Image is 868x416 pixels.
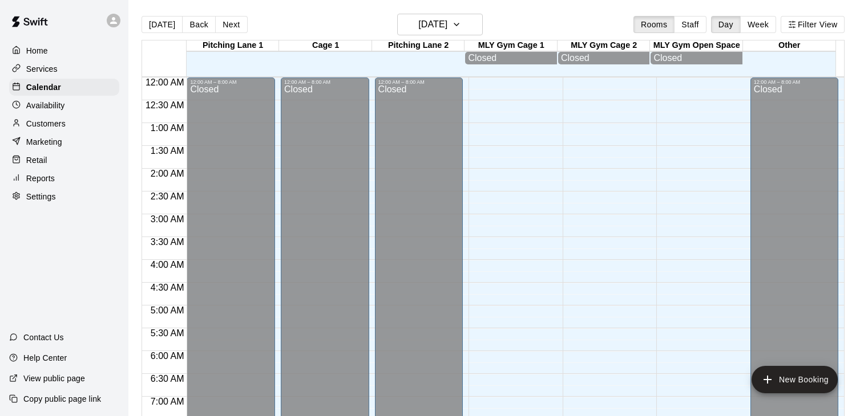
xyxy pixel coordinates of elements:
button: [DATE] [397,14,483,35]
span: 2:30 AM [148,191,187,201]
a: Reports [9,170,119,187]
span: 7:00 AM [148,397,187,406]
p: View public page [23,373,85,384]
span: 5:00 AM [148,305,187,315]
button: Rooms [633,16,675,33]
span: 12:30 AM [143,100,187,110]
div: Closed [561,53,647,63]
a: Customers [9,115,119,132]
p: Copy public page link [23,393,101,405]
p: Calendar [26,81,61,93]
div: 12:00 AM – 8:00 AM [190,79,272,85]
div: Other [743,40,836,51]
div: Closed [468,53,554,63]
p: Help Center [23,352,67,364]
span: 5:30 AM [148,328,187,338]
a: Settings [9,188,119,205]
div: 12:00 AM – 8:00 AM [754,79,835,85]
button: Week [740,16,776,33]
div: Pitching Lane 2 [372,40,465,51]
button: Staff [674,16,706,33]
a: Retail [9,152,119,169]
button: add [752,366,838,393]
a: Marketing [9,133,119,150]
button: Day [711,16,741,33]
span: 4:00 AM [148,260,187,270]
span: 12:00 AM [143,78,187,87]
div: 12:00 AM – 8:00 AM [284,79,366,85]
p: Services [26,63,58,75]
div: Pitching Lane 1 [187,40,280,51]
button: [DATE] [142,16,183,33]
a: Availability [9,97,119,114]
button: Back [182,16,216,33]
div: MLY Gym Open Space [650,40,743,51]
span: 1:00 AM [148,123,187,133]
a: Calendar [9,79,119,96]
span: 3:00 AM [148,214,187,224]
button: Filter View [781,16,845,33]
span: 6:30 AM [148,374,187,384]
span: 6:00 AM [148,351,187,361]
span: 1:30 AM [148,146,187,156]
p: Availability [26,100,65,111]
button: Next [215,16,247,33]
a: Home [9,42,119,59]
div: 12:00 AM – 8:00 AM [378,79,460,85]
a: Services [9,60,119,78]
span: 4:30 AM [148,283,187,292]
div: MLY Gym Cage 2 [558,40,651,51]
p: Settings [26,191,56,202]
p: Customers [26,118,66,129]
p: Reports [26,173,55,184]
p: Marketing [26,136,62,148]
h6: [DATE] [418,17,447,32]
span: 3:30 AM [148,237,187,247]
p: Retail [26,154,47,166]
span: 2:00 AM [148,169,187,178]
p: Home [26,45,48,56]
div: Cage 1 [279,40,372,51]
div: Closed [653,53,740,63]
div: MLY Gym Cage 1 [465,40,558,51]
p: Contact Us [23,332,64,343]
